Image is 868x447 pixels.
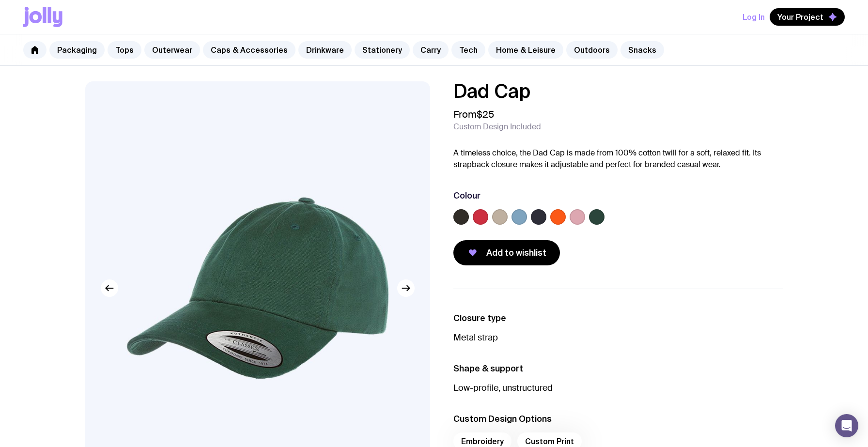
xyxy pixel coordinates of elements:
[49,41,105,59] a: Packaging
[413,41,449,59] a: Carry
[451,41,485,59] a: Tech
[453,122,541,132] span: Custom Design Included
[453,332,783,343] p: Metal strap
[203,41,295,59] a: Caps & Accessories
[566,41,618,59] a: Outdoors
[453,312,783,324] h3: Closure type
[453,382,783,394] p: Low-profile, unstructured
[453,108,494,120] span: From
[453,81,783,101] h1: Dad Cap
[488,41,563,59] a: Home & Leisure
[108,41,141,59] a: Tops
[770,8,845,26] button: Your Project
[743,8,765,26] button: Log In
[453,413,783,425] h3: Custom Design Options
[477,108,494,121] span: $25
[453,147,783,170] p: A timeless choice, the Dad Cap is made from 100% cotton twill for a soft, relaxed fit. Its strapb...
[453,240,560,265] button: Add to wishlist
[486,247,546,259] span: Add to wishlist
[777,12,823,22] span: Your Project
[144,41,200,59] a: Outerwear
[453,190,480,201] h3: Colour
[620,41,664,59] a: Snacks
[453,363,783,374] h3: Shape & support
[835,414,858,437] div: Open Intercom Messenger
[298,41,352,59] a: Drinkware
[355,41,410,59] a: Stationery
